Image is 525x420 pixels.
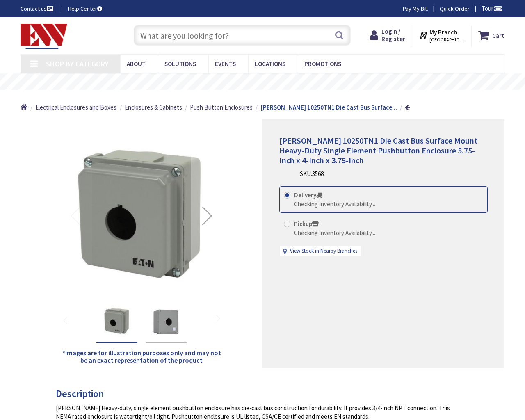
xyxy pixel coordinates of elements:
[146,301,187,343] div: Eaton 10250TN1 Die Cast Bus Surface Mount Heavy-Duty Single Element Pushbutton Enclosure 5.75-Inc...
[195,78,345,87] rs-layer: Free Same Day Pickup at 19 Locations
[59,349,224,364] h5: *Images are for illustration purposes only and may not be an exact representation of the product
[191,133,224,298] div: Next
[46,59,109,68] span: Shop By Category
[294,191,322,199] strong: Delivery
[125,103,182,112] a: Enclosures & Cabinets
[21,24,67,49] img: Electrical Wholesalers, Inc.
[492,28,504,43] strong: Cart
[294,228,375,237] div: Checking Inventory Availability...
[294,200,375,208] div: Checking Inventory Availability...
[150,305,183,338] img: Eaton 10250TN1 Die Cast Bus Surface Mount Heavy-Duty Single Element Pushbutton Enclosure 5.75-Inc...
[59,133,224,298] img: Eaton 10250TN1 Die Cast Bus Surface Mount Heavy-Duty Single Element Pushbutton Enclosure 5.75-Inc...
[68,5,102,13] a: Help Center
[127,60,146,68] span: About
[381,27,405,43] span: Login / Register
[370,28,405,43] a: Login / Register
[429,28,457,36] strong: My Branch
[100,305,133,338] img: Eaton 10250TN1 Die Cast Bus Surface Mount Heavy-Duty Single Element Pushbutton Enclosure 5.75-Inc...
[478,28,504,43] a: Cart
[164,60,196,68] span: Solutions
[482,5,502,12] span: Tour
[294,220,319,228] strong: Pickup
[190,103,253,112] a: Push Button Enclosures
[304,60,341,68] span: Promotions
[279,135,477,165] span: [PERSON_NAME] 10250TN1 Die Cast Bus Surface Mount Heavy-Duty Single Element Pushbutton Enclosure ...
[56,388,463,399] h3: Description
[215,60,236,68] span: Events
[419,28,464,43] div: My Branch [GEOGRAPHIC_DATA], [GEOGRAPHIC_DATA]
[35,103,116,112] a: Electrical Enclosures and Boxes
[255,60,285,68] span: Locations
[96,301,137,343] div: Eaton 10250TN1 Die Cast Bus Surface Mount Heavy-Duty Single Element Pushbutton Enclosure 5.75-Inc...
[134,25,351,46] input: What are you looking for?
[290,247,357,255] a: View Stock in Nearby Branches
[21,5,55,13] a: Contact us
[440,5,470,13] a: Quick Order
[261,103,397,111] strong: [PERSON_NAME] 10250TN1 Die Cast Bus Surface...
[429,37,464,43] span: [GEOGRAPHIC_DATA], [GEOGRAPHIC_DATA]
[312,170,324,178] span: 3568
[300,169,324,178] div: SKU:
[403,5,428,13] a: Pay My Bill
